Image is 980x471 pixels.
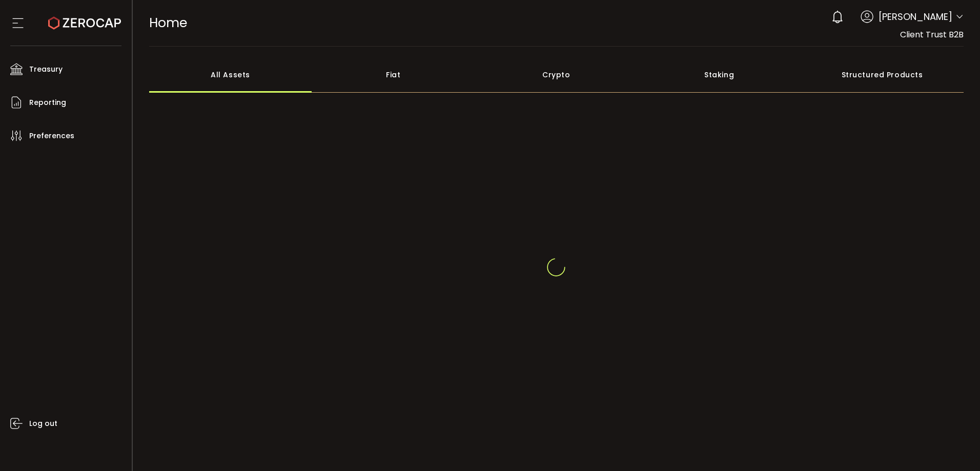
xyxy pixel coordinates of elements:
span: Reporting [29,95,66,110]
span: Treasury [29,62,63,77]
div: All Assets [149,57,312,93]
div: Staking [638,57,801,93]
span: Preferences [29,129,74,143]
span: Home [149,14,187,32]
div: Fiat [312,57,475,93]
span: Client Trust B2B [900,29,964,40]
div: Crypto [475,57,638,93]
span: Log out [29,416,57,431]
div: Structured Products [801,57,964,93]
span: [PERSON_NAME] [879,10,952,24]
